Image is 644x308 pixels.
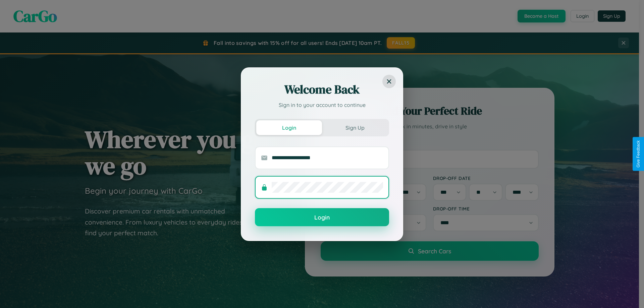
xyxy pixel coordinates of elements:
button: Login [256,120,322,135]
h2: Welcome Back [255,81,389,98]
button: Sign Up [322,120,388,135]
button: Login [255,208,389,226]
div: Give Feedback [636,140,641,168]
p: Sign in to your account to continue [255,101,389,109]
